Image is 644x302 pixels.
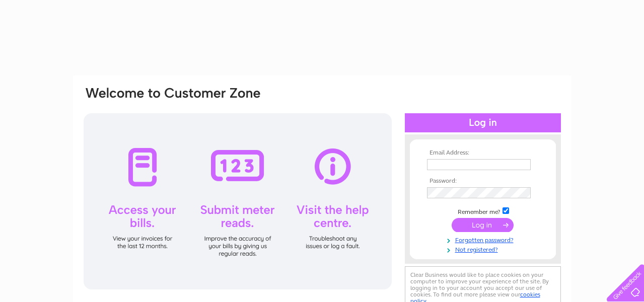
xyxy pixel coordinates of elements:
[424,149,541,157] th: Email Address:
[427,235,541,244] a: Forgotten password?
[424,206,541,216] td: Remember me?
[424,178,541,185] th: Password:
[452,218,514,232] input: Submit
[427,244,541,254] a: Not registered?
